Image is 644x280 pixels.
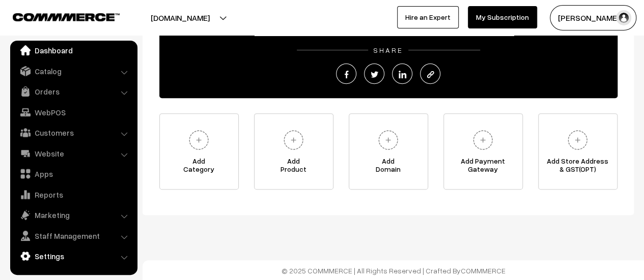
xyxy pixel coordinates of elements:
[443,113,523,190] a: Add PaymentGateway
[255,157,333,177] span: Add Product
[185,126,213,154] img: plus.svg
[13,10,102,22] a: COMMMERCE
[349,113,428,190] a: AddDomain
[616,10,631,25] img: user
[254,113,333,190] a: AddProduct
[13,13,120,21] img: COMMMERCE
[160,157,238,177] span: Add Category
[564,126,592,154] img: plus.svg
[539,157,617,177] span: Add Store Address & GST(OPT)
[374,126,402,154] img: plus.svg
[13,247,134,265] a: Settings
[461,266,506,275] a: COMMMERCE
[550,5,636,30] button: [PERSON_NAME]
[13,206,134,224] a: Marketing
[159,113,239,190] a: AddCategory
[13,123,134,142] a: Customers
[468,6,537,28] a: My Subscription
[13,41,134,59] a: Dashboard
[13,185,134,204] a: Reports
[13,62,134,80] a: Catalog
[13,144,134,163] a: Website
[13,103,134,121] a: WebPOS
[397,6,459,28] a: Hire an Expert
[13,82,134,101] a: Orders
[13,227,134,245] a: Staff Management
[469,126,497,154] img: plus.svg
[115,5,245,30] button: [DOMAIN_NAME]
[349,157,428,177] span: Add Domain
[368,46,408,54] span: SHARE
[538,113,618,190] a: Add Store Address& GST(OPT)
[279,126,307,154] img: plus.svg
[13,165,134,183] a: Apps
[444,157,522,177] span: Add Payment Gateway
